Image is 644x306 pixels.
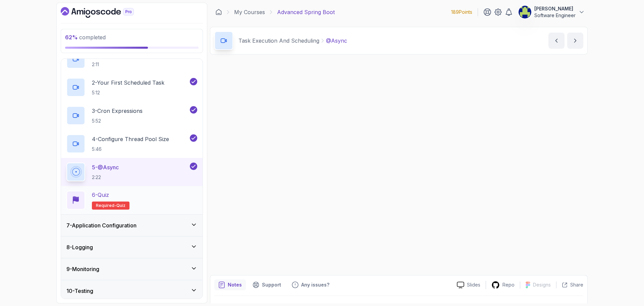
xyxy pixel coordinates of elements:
[96,203,116,208] span: Required-
[486,281,520,289] a: Repo
[288,279,333,290] button: Feedback button
[326,37,347,45] p: @Async
[66,134,197,153] button: 4-Configure Thread Pool Size5:46
[92,107,143,115] p: 3 - Cron Expressions
[92,135,169,143] p: 4 - Configure Thread Pool Size
[92,146,169,152] p: 5:46
[66,106,197,125] button: 3-Cron Expressions5:52
[92,61,189,68] p: 2:11
[66,265,99,273] h3: 9 - Monitoring
[262,281,281,288] p: Support
[215,9,222,15] a: Dashboard
[548,33,565,49] button: previous content
[570,281,583,288] p: Share
[66,78,197,97] button: 2-Your First Scheduled Task5:12
[61,215,203,236] button: 7-Application Configuration
[61,258,203,280] button: 9-Monitoring
[467,281,480,288] p: Slides
[92,118,143,124] p: 5:52
[519,6,531,18] img: user profile image
[301,281,329,288] p: Any issues?
[66,221,137,229] h3: 7 - Application Configuration
[116,203,125,208] span: quiz
[66,163,197,181] button: 5-@Async2:22
[534,5,576,12] p: [PERSON_NAME]
[92,191,109,199] p: 6 - Quiz
[234,8,265,16] a: My Courses
[277,8,335,16] p: Advanced Spring Boot
[228,281,242,288] p: Notes
[534,12,576,19] p: Software Engineer
[518,5,585,19] button: user profile image[PERSON_NAME]Software Engineer
[66,191,197,210] button: 6-QuizRequired-quiz
[92,79,164,87] p: 2 - Your First Scheduled Task
[65,34,78,41] span: 62 %
[92,89,164,96] p: 5:12
[502,281,515,288] p: Repo
[61,236,203,258] button: 8-Logging
[214,279,246,290] button: notes button
[556,281,583,288] button: Share
[61,7,149,18] a: Dashboard
[66,50,197,69] button: 2:11
[61,280,203,302] button: 10-Testing
[65,34,106,41] span: completed
[92,174,119,181] p: 2:22
[66,287,93,295] h3: 10 - Testing
[567,33,583,49] button: next content
[66,243,93,251] h3: 8 - Logging
[533,281,551,288] p: Designs
[249,279,285,290] button: Support button
[238,37,319,45] p: Task Execution And Scheduling
[451,9,472,15] p: 189 Points
[92,163,119,171] p: 5 - @Async
[451,281,486,289] a: Slides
